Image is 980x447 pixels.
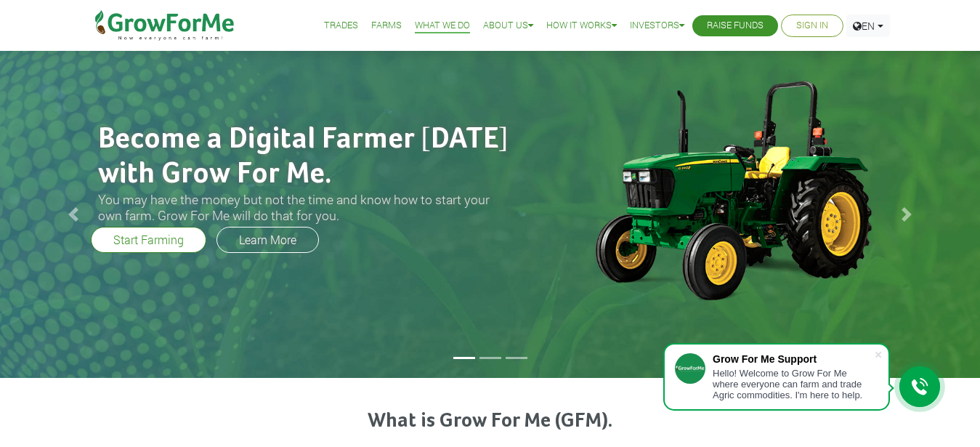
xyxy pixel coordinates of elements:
[707,18,764,33] a: Raise Funds
[98,122,512,192] h2: Become a Digital Farmer [DATE] with Grow For Me.
[371,18,402,33] a: Farms
[216,227,319,253] a: Learn More
[415,18,470,33] a: What We Do
[98,192,512,222] h3: You may have the money but not the time and know how to start your own farm. Grow For Me will do ...
[796,18,828,33] a: Sign In
[546,18,617,33] a: How it Works
[713,368,874,400] div: Hello! Welcome to Grow For Me where everyone can farm and trade Agric commodities. I'm here to help.
[846,15,890,37] a: EN
[713,353,874,365] div: Grow For Me Support
[91,227,206,253] a: Start Farming
[483,18,533,33] a: About Us
[324,18,358,33] a: Trades
[570,73,894,306] img: growforme image
[630,18,684,33] a: Investors
[100,409,880,434] h3: What is Grow For Me (GFM).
